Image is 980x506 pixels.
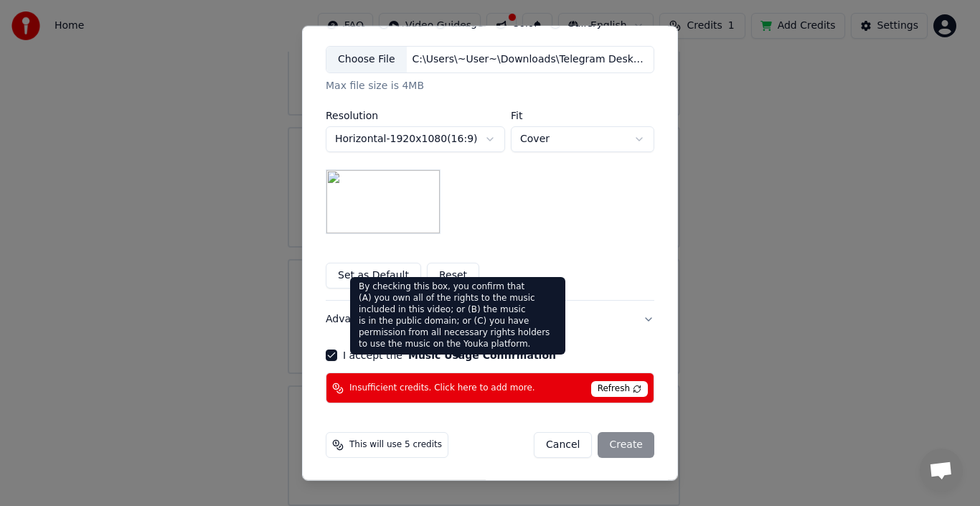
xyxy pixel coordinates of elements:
label: Resolution [326,111,505,121]
div: By checking this box, you confirm that (A) you own all of the rights to the music included in thi... [350,277,565,355]
label: Video [395,18,423,28]
button: Set as Default [326,263,421,289]
button: Advanced [326,301,654,338]
button: Cancel [534,432,592,458]
label: Auto [343,18,367,28]
label: Gallery [567,18,603,28]
div: Max file size is 4MB [326,79,654,93]
span: This will use 5 credits [349,439,442,451]
div: Choose File [326,47,407,72]
div: VideoCustomize Karaoke Video: Use Image, Video, or Color [326,17,654,300]
span: Insufficient credits. Click here to add more. [349,383,535,394]
span: Refresh [591,381,648,397]
label: Fit [511,111,654,121]
label: I accept the [343,350,556,360]
label: Image [452,18,484,28]
label: Color [512,18,539,28]
button: I accept the [408,350,556,360]
button: Reset [427,263,479,289]
div: C:\Users\~User~\Downloads\Telegram Desktop\photo_2025-08-20_09-13-49.jpg [407,52,651,67]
